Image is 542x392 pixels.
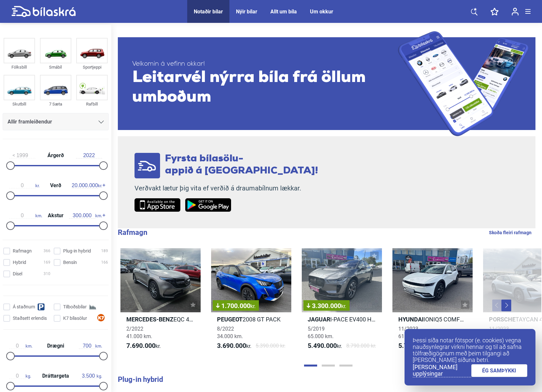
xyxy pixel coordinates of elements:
[76,100,108,108] div: Rafbíll
[79,343,102,349] span: km.
[256,342,285,350] span: 5.390.000 kr.
[63,315,87,322] span: K7 bílasölur
[101,259,108,266] span: 166
[76,63,108,71] div: Sportjeppi
[135,184,318,192] p: Verðvakt lætur þig vita ef verðið á draumabílnum lækkar.
[4,63,35,71] div: Fólksbíll
[217,316,243,323] b: Peugeot
[216,302,256,309] span: 1.700.000
[69,213,102,219] span: km.
[46,153,65,158] span: Árgerð
[126,342,161,350] span: kr.
[63,259,77,266] span: Bensín
[126,342,155,350] b: 7.690.000
[63,303,87,310] span: Tilboðsbílar
[398,342,427,350] b: 5.790.000
[398,342,433,350] span: kr.
[302,316,382,323] h2: I-PACE EV400 HSE
[211,248,291,356] a: 1.700.000kr.Peugeot2008 GT PACK8/202234.000 km.3.690.000kr.5.390.000 kr.
[250,303,256,309] span: kr.
[44,270,50,277] span: 310
[304,365,317,367] button: Page 1
[126,326,152,339] span: 2/2022 41.000 km.
[4,100,35,108] div: Skutbíll
[13,259,26,266] span: Hybrid
[492,300,502,311] button: Previous
[308,342,337,350] b: 5.490.000
[302,248,382,356] a: 3.300.000kr.JaguarI-PACE EV400 HSE5/201965.000 km.5.490.000kr.8.790.000 kr.
[132,68,398,107] span: Leitarvél nýrra bíla frá öllum umboðum
[13,303,35,310] span: Á staðnum
[118,228,147,237] b: Rafmagn
[132,60,398,68] span: Velkomin á vefinn okkar!
[489,316,515,323] b: Porsche
[512,8,519,16] img: user-login.svg
[217,342,246,350] b: 3.690.000
[120,248,201,356] a: Mercedes-BenzEQC 400 4MATIC POWER2/202241.000 km.7.690.000kr.
[489,228,532,237] a: Skoða fleiri rafmagn
[308,326,334,339] span: 5/2019 65.000 km.
[346,342,376,350] span: 8.790.000 kr.
[120,316,201,323] h2: EQC 400 4MATIC POWER
[236,8,257,15] a: Nýir bílar
[392,316,473,323] h2: IONIQ5 COMFORT 77KWH
[8,117,52,126] span: Allir framleiðendur
[217,326,243,339] span: 8/2022 34.000 km.
[118,375,163,384] b: Plug-in hybrid
[13,315,47,322] span: Staðsett erlendis
[194,8,223,15] a: Notaðir bílar
[398,316,424,323] b: Hyundai
[322,365,335,367] button: Page 2
[9,213,42,219] span: km.
[307,302,346,309] span: 3.300.000
[13,248,32,254] span: Rafmagn
[310,8,333,15] a: Um okkur
[45,343,66,349] span: Drægni
[9,373,31,379] span: kg.
[165,154,318,176] span: Fyrsta bílasölu- appið á [GEOGRAPHIC_DATA]!
[44,248,50,254] span: 366
[72,183,102,188] span: kr.
[398,326,424,339] span: 11/2023 61.000 km.
[413,364,471,377] a: [PERSON_NAME] upplýsingar
[270,8,297,15] a: Allt um bíla
[211,316,291,323] h2: 2008 GT PACK
[392,248,473,356] a: HyundaiIONIQ5 COMFORT 77KWH11/202361.000 km.5.790.000kr.
[308,342,342,350] span: kr.
[44,259,50,266] span: 169
[46,213,65,218] span: Akstur
[63,248,91,254] span: Plug-in hybrid
[118,31,535,136] a: Velkomin á vefinn okkar!Leitarvél nýrra bíla frá öllum umboðum
[9,343,32,349] span: km.
[341,303,346,309] span: kr.
[40,100,71,108] div: 7 Sæta
[48,183,63,188] span: Verð
[339,365,352,367] button: Page 3
[126,316,173,323] b: Mercedes-Benz
[217,342,251,350] span: kr.
[41,373,71,379] span: Dráttargeta
[13,270,22,277] span: Dísel
[80,373,102,379] span: kg.
[40,63,71,71] div: Smábíl
[101,248,108,254] span: 189
[471,364,528,377] a: ÉG SAMÞYKKI
[489,326,515,339] span: 11/2023 17.000 km.
[501,300,511,311] button: Next
[9,183,40,188] span: kr.
[308,316,330,323] b: Jaguar
[413,337,527,363] p: Þessi síða notar fótspor (e. cookies) vegna nauðsynlegrar virkni hennar og til að safna tölfræðig...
